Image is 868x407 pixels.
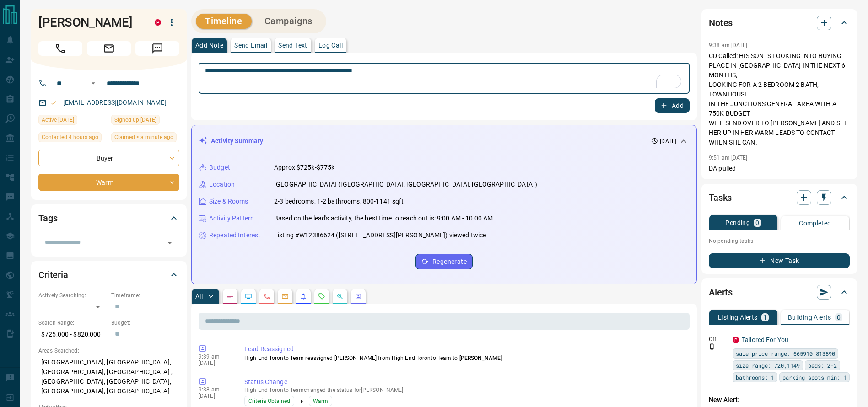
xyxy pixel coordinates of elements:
[38,319,107,327] p: Search Range:
[788,314,831,321] p: Building Alerts
[274,214,493,223] p: Based on the lead's activity, the best time to reach out is: 9:00 AM - 10:00 AM
[38,15,141,30] h1: [PERSON_NAME]
[709,343,715,350] svg: Push Notification Only
[163,236,176,249] button: Open
[42,133,98,142] span: Contacted 4 hours ago
[763,314,767,321] p: 1
[459,355,502,361] span: [PERSON_NAME]
[725,220,750,226] p: Pending
[111,132,179,145] div: Mon Oct 13 2025
[709,51,850,147] p: CD Called: HIS SON IS LOOKING INTO BUYING PLACE IN [GEOGRAPHIC_DATA] IN THE NEXT 6 MONTHS, LOOKIN...
[244,377,686,387] p: Status Change
[808,361,837,370] span: beds: 2-2
[736,361,800,370] span: size range: 720,1149
[199,386,231,393] p: 9:38 am
[111,291,179,300] p: Timeframe:
[209,230,260,240] p: Repeated Interest
[244,387,686,393] p: High End Toronto Team changed the status for [PERSON_NAME]
[736,373,774,382] span: bathrooms: 1
[38,327,107,342] p: $725,000 - $820,000
[38,207,179,229] div: Tags
[709,164,850,173] p: DA pulled
[38,132,107,145] div: Mon Oct 13 2025
[38,211,57,225] h2: Tags
[281,293,289,300] svg: Emails
[278,42,307,48] p: Send Text
[38,115,107,128] div: Sun Oct 12 2025
[709,190,732,205] h2: Tasks
[709,253,850,268] button: New Task
[742,336,788,343] a: Tailored For You
[38,291,107,300] p: Actively Searching:
[38,355,179,399] p: [GEOGRAPHIC_DATA], [GEOGRAPHIC_DATA], [GEOGRAPHIC_DATA], [GEOGRAPHIC_DATA] , [GEOGRAPHIC_DATA], [...
[38,150,179,166] div: Buyer
[799,220,831,226] p: Completed
[318,293,325,300] svg: Requests
[199,393,231,399] p: [DATE]
[709,187,850,209] div: Tasks
[195,42,223,48] p: Add Note
[50,100,57,106] svg: Email Valid
[244,344,686,354] p: Lead Reassigned
[336,293,344,300] svg: Opportunities
[718,314,758,321] p: Listing Alerts
[274,230,486,240] p: Listing #W12386624 ([STREET_ADDRESS][PERSON_NAME]) viewed twice
[244,354,686,362] p: High End Toronto Team reassigned [PERSON_NAME] from High End Toronto Team to
[709,42,748,48] p: 9:38 am [DATE]
[38,264,179,286] div: Criteria
[300,293,307,300] svg: Listing Alerts
[196,14,252,29] button: Timeline
[709,234,850,248] p: No pending tasks
[155,19,161,26] div: property.ca
[660,137,676,145] p: [DATE]
[709,285,733,300] h2: Alerts
[195,293,203,300] p: All
[755,220,759,226] p: 0
[226,293,234,300] svg: Notes
[114,115,156,124] span: Signed up [DATE]
[42,115,74,124] span: Active [DATE]
[248,396,290,406] span: Criteria Obtained
[114,133,173,142] span: Claimed < a minute ago
[209,163,230,172] p: Budget
[837,314,841,321] p: 0
[318,42,343,48] p: Log Call
[211,136,263,146] p: Activity Summary
[209,180,235,189] p: Location
[709,155,748,161] p: 9:51 am [DATE]
[736,349,835,358] span: sale price range: 665910,813890
[274,163,334,172] p: Approx $725k-$775k
[87,41,131,56] span: Email
[38,347,179,355] p: Areas Searched:
[209,214,254,223] p: Activity Pattern
[255,14,322,29] button: Campaigns
[205,67,683,90] textarea: To enrich screen reader interactions, please activate Accessibility in Grammarly extension settings
[274,180,537,189] p: [GEOGRAPHIC_DATA] ([GEOGRAPHIC_DATA], [GEOGRAPHIC_DATA], [GEOGRAPHIC_DATA])
[709,281,850,303] div: Alerts
[263,293,270,300] svg: Calls
[38,41,82,56] span: Call
[234,42,267,48] p: Send Email
[199,133,689,150] div: Activity Summary[DATE]
[655,98,690,113] button: Add
[38,268,68,282] h2: Criteria
[199,360,231,366] p: [DATE]
[135,41,179,56] span: Message
[199,353,231,360] p: 9:39 am
[733,337,739,343] div: property.ca
[709,12,850,34] div: Notes
[709,335,727,343] p: Off
[88,78,99,89] button: Open
[709,16,733,30] h2: Notes
[355,293,362,300] svg: Agent Actions
[111,115,179,128] div: Sun Oct 12 2025
[245,293,252,300] svg: Lead Browsing Activity
[313,396,328,406] span: Warm
[709,395,850,405] p: New Alert:
[63,99,167,106] a: [EMAIL_ADDRESS][DOMAIN_NAME]
[415,254,473,269] button: Regenerate
[38,174,179,191] div: Warm
[111,319,179,327] p: Budget:
[209,197,248,206] p: Size & Rooms
[782,373,846,382] span: parking spots min: 1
